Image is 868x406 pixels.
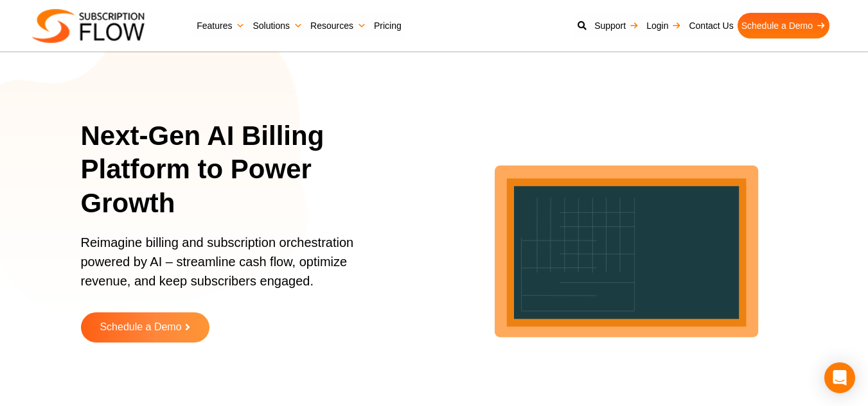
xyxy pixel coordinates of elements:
h1: Next-Gen AI Billing Platform to Power Growth [81,119,401,221]
span: Schedule a Demo [100,322,181,333]
a: Schedule a Demo [81,312,209,343]
a: Features [193,13,249,38]
p: Reimagine billing and subscription orchestration powered by AI – streamline cash flow, optimize r... [81,233,385,303]
a: Contact Us [685,13,737,38]
a: Resources [306,13,370,38]
img: Subscriptionflow [32,9,145,43]
a: Schedule a Demo [738,13,829,38]
a: Login [642,13,685,38]
a: Support [590,13,642,38]
a: Solutions [249,13,306,38]
a: Pricing [370,13,405,38]
div: Open Intercom Messenger [824,362,855,393]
